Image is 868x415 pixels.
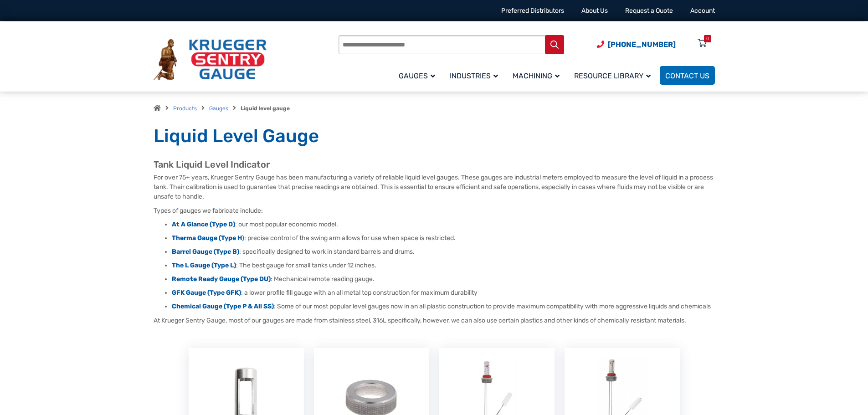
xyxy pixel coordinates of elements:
[154,173,715,201] p: For over 75+ years, Krueger Sentry Gauge has been manufacturing a variety of reliable liquid leve...
[172,289,241,297] a: GFK Gauge (Type GFK)
[172,234,244,242] a: Therma Gauge (Type H)
[597,39,676,50] a: Phone Number (920) 434-8860
[172,275,271,283] a: Remote Ready Gauge (Type DU)
[665,72,709,80] span: Contact Us
[690,7,715,15] a: Account
[172,248,239,256] a: Barrel Gauge (Type B)
[172,288,715,297] li: : a lower profile fill gauge with an all metal top construction for maximum durability
[608,40,676,49] span: [PHONE_NUMBER]
[569,65,660,86] a: Resource Library
[574,72,651,80] span: Resource Library
[209,105,228,112] a: Gauges
[172,302,715,311] li: : Some of our most popular level gauges now in an all plastic construction to provide maximum com...
[393,65,444,86] a: Gauges
[625,7,673,15] a: Request a Quote
[154,206,715,215] p: Types of gauges we fabricate include:
[706,35,709,42] div: 0
[172,261,715,270] li: : The best gauge for small tanks under 12 inches.
[154,159,715,170] h2: Tank Liquid Level Indicator
[172,220,235,228] a: At A Glance (Type D)
[173,105,197,112] a: Products
[513,72,560,80] span: Machining
[581,7,608,15] a: About Us
[444,65,507,86] a: Industries
[154,39,267,81] img: Krueger Sentry Gauge
[154,316,715,325] p: At Krueger Sentry Gauge, most of our gauges are made from stainless steel, 316L specifically, how...
[172,234,242,242] strong: Therma Gauge (Type H
[172,234,715,243] li: : precise control of the swing arm allows for use when space is restricted.
[241,105,290,112] strong: Liquid level gauge
[172,247,715,256] li: : specifically designed to work in standard barrels and drums.
[660,66,715,85] a: Contact Us
[154,125,715,148] h1: Liquid Level Gauge
[172,261,236,269] a: The L Gauge (Type L)
[501,7,564,15] a: Preferred Distributors
[172,275,715,284] li: : Mechanical remote reading gauge.
[399,72,435,80] span: Gauges
[450,72,498,80] span: Industries
[172,302,274,310] a: Chemical Gauge (Type P & All SS)
[172,220,715,229] li: : our most popular economic model.
[507,65,569,86] a: Machining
